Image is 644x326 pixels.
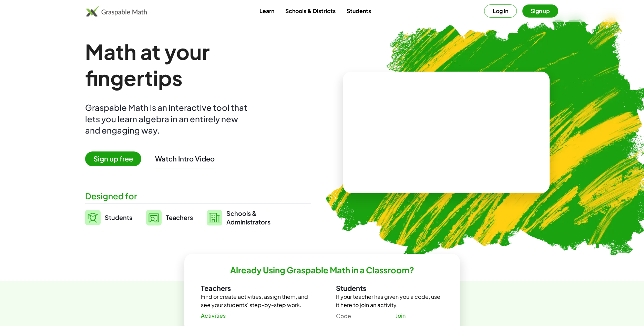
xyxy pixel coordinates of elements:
[522,4,558,18] button: Sign up
[105,213,132,221] span: Students
[201,293,308,309] p: Find or create activities, assign them, and see your students' step-by-step work.
[336,293,443,309] p: If your teacher has given you a code, use it here to join an activity.
[341,4,377,17] a: Students
[201,284,308,293] h3: Teachers
[85,190,311,202] div: Designed for
[230,265,414,275] h2: Already Using Graspable Math in a Classroom?
[207,209,270,226] a: Schools &Administrators
[146,210,162,225] img: svg%3e
[396,312,406,319] span: Join
[395,107,498,158] video: What is this? This is dynamic math notation. Dynamic math notation plays a central role in how Gr...
[201,312,226,319] span: Activities
[226,209,270,226] span: Schools & Administrators
[280,4,341,17] a: Schools & Districts
[195,309,232,322] a: Activities
[85,102,251,136] div: Graspable Math is an interactive tool that lets you learn algebra in an entirely new and engaging...
[484,4,517,18] button: Log in
[390,309,412,322] a: Join
[336,284,443,293] h3: Students
[207,210,222,225] img: svg%3e
[85,39,304,91] h1: Math at your fingertips
[146,209,193,226] a: Teachers
[85,151,141,166] span: Sign up free
[155,154,215,163] button: Watch Intro Video
[85,209,132,226] a: Students
[254,4,280,17] a: Learn
[85,210,101,225] img: svg%3e
[166,213,193,221] span: Teachers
